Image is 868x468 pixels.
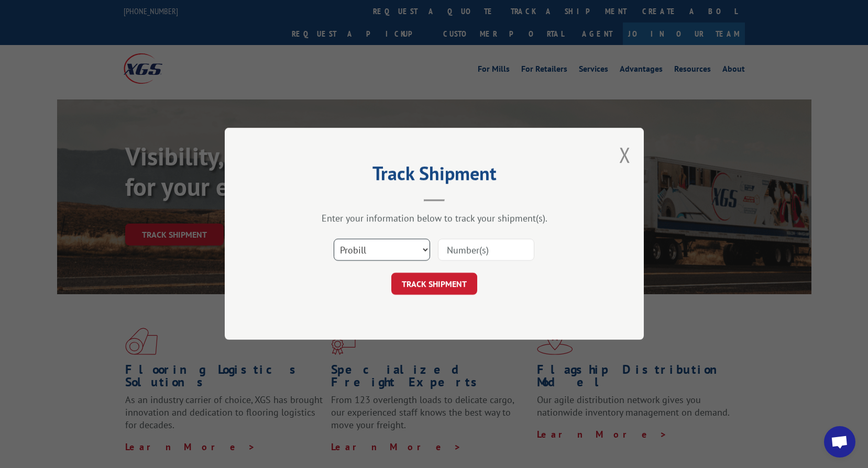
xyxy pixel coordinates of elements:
[277,213,591,225] div: Enter your information below to track your shipment(s).
[391,273,477,295] button: TRACK SHIPMENT
[619,141,631,169] button: Close modal
[824,426,855,458] div: Open chat
[438,239,534,261] input: Number(s)
[277,166,591,186] h2: Track Shipment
